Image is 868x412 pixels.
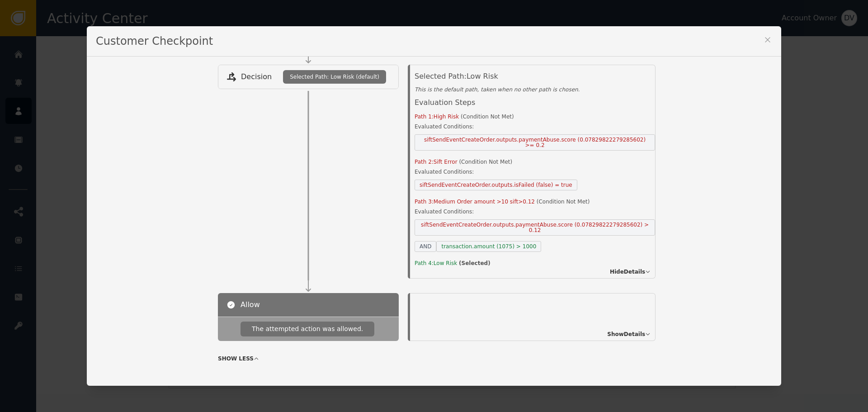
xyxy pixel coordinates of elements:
div: The attempted action was allowed. [241,322,374,336]
span: ( Condition Not Met ) [537,199,590,205]
span: Allow [241,299,260,310]
span: siftSendEventCreateOrder.outputs.paymentAbuse.score (0.07829822279285602) > 0.12 [415,219,655,236]
span: ( Condition Not Met ) [461,114,514,120]
span: Hide Details [610,268,645,276]
span: Decision [241,71,272,82]
span: Path 2: [415,159,434,165]
span: Evaluated Conditions: [415,168,655,176]
span: siftSendEventCreateOrder.outputs.paymentAbuse.score (0.07829822279285602) >= 0.2 [415,134,655,151]
span: Evaluated Conditions: [415,123,655,131]
span: Low Risk [467,72,498,81]
span: SHOW LESS [218,355,254,363]
span: Path 1: [415,114,434,120]
span: Show Details [607,330,645,338]
span: Selected Path: Low Risk (default) [290,73,379,81]
span: AND [415,241,436,252]
span: High Risk [434,114,461,120]
span: Low Risk [434,260,459,266]
span: ( Selected ) [459,260,491,266]
span: Sift Error [434,159,459,165]
span: Evaluated Conditions: [415,208,655,216]
div: This is the default path, taken when no other path is chosen. [415,85,655,94]
span: transaction.amount (1075) > 1000 [436,241,541,252]
span: Path 4: [415,260,434,266]
span: Selected Path: [415,72,467,81]
div: Customer Checkpoint [87,26,781,57]
div: Evaluation Steps [415,97,655,113]
span: siftSendEventCreateOrder.outputs.isFailed (false) = true [415,180,577,190]
span: Medium Order amount >10 sift>0.12 [434,199,537,205]
span: Path 3: [415,199,434,205]
span: ( Condition Not Met ) [459,159,512,165]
